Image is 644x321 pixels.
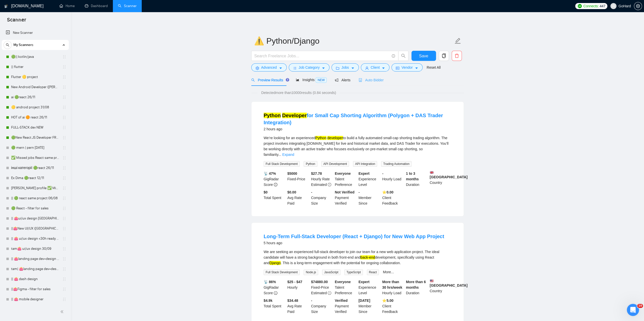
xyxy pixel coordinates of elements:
div: Fixed-Price [286,171,310,187]
span: holder [62,267,66,271]
span: Python [304,161,317,167]
b: $0.00 [287,190,296,194]
div: Total Spent [263,189,286,206]
div: Member Since [358,189,381,206]
div: Talent Preference [334,279,358,296]
div: Company Size [310,298,334,314]
span: Full Stack Development [264,161,300,167]
a: FULL-STACK dev NEW [11,122,59,133]
div: Duration [405,279,429,296]
b: Expert [359,171,370,176]
img: logo [4,2,8,10]
mark: developer [327,136,343,140]
span: holder [62,166,66,170]
div: Country [429,279,452,296]
a: || 👛 dash design [11,274,59,284]
span: Estimated [311,183,327,187]
span: info-circle [392,54,395,58]
div: Experience Level [358,279,381,296]
a: tam👛 ui/ux design 30/09 [11,244,59,254]
span: Detected more than 10000 results (0.84 seconds) [258,90,340,95]
b: - [311,299,312,303]
span: NEW [316,77,327,83]
a: searchScanner [118,4,137,8]
span: holder [62,247,66,251]
span: holder [62,65,66,69]
span: JavaScript [322,269,340,275]
img: 🇺🇸 [430,279,433,283]
div: Hourly Load [381,171,405,187]
span: ... [278,153,281,157]
span: info-circle [274,183,277,186]
span: 10 [637,304,643,308]
b: $ 27.78 [311,171,322,176]
b: [GEOGRAPHIC_DATA] [430,171,468,179]
b: $ 0 [264,190,268,194]
span: holder [62,277,66,281]
a: || 👛landing page dev+design 15/10 example added [11,254,59,264]
a: Python Developerfor Small Cap Shorting Algorithm (Polygon + DAS Trader Integration) [264,113,443,125]
b: $34.48 [287,299,298,303]
span: setting [256,66,259,70]
a: || flutter [11,62,59,72]
span: setting [634,4,642,8]
a: Flutter 🟡 project [11,72,59,82]
img: 🇬🇧 [430,171,433,174]
b: Verified [335,299,348,303]
span: caret-down [351,66,355,70]
button: copy [439,51,449,61]
b: More than 30 hrs/week [382,280,402,289]
div: Payment Verified [334,298,358,314]
button: idcardVendorcaret-down [391,63,422,71]
input: Search Freelance Jobs... [254,53,389,59]
a: New Scanner [6,28,65,38]
span: search [399,54,408,58]
span: copy [439,54,449,58]
button: Save [411,51,436,61]
div: Member Since [358,298,381,314]
mark: Python [315,136,326,140]
span: edit [454,38,461,44]
a: інші категорії 🟢react 26/11 [11,163,59,173]
button: search [398,51,408,61]
span: area-chart [296,78,299,82]
span: Job Category [299,65,320,70]
span: React [367,269,379,275]
a: tam| 👛landing page dev+design 30/09 [11,264,59,274]
span: user [612,4,615,8]
div: Hourly Load [381,279,405,296]
span: holder [62,55,66,59]
b: Everyone [335,280,351,284]
span: Save [419,53,428,59]
a: New Android Developer ([PERSON_NAME]) [11,82,59,92]
a: HOT of ai 🟠 react 26/11 [11,112,59,122]
span: Auto Bidder [359,78,384,82]
b: [DATE] [359,299,370,303]
div: Client Feedback [381,189,405,206]
a: 🟢 React - filter for sales [11,203,59,213]
span: folder [336,66,339,70]
div: 5 hours ago [264,240,444,246]
span: Node.js [304,269,318,275]
span: exclamation-circle [328,291,331,295]
div: GigRadar Score [263,279,286,296]
span: search [4,43,11,47]
span: Connects: [583,3,598,9]
mark: Developer [282,113,307,118]
div: Company Size [310,189,334,206]
b: [GEOGRAPHIC_DATA] [430,279,468,287]
a: ✅ Missed jobs React same project 23/08 [11,153,59,163]
a: Reset All [427,65,441,70]
a: More... [383,270,394,274]
button: search [4,41,12,49]
span: Client [371,65,380,70]
a: [PERSON_NAME] profile ✅ Missed jobs React not take to 2025 26/11 [11,183,59,193]
span: idcard [396,66,399,70]
span: Alerts [335,78,350,82]
span: robot [359,78,362,82]
b: ⭐️ 5.00 [382,299,393,303]
img: upwork-logo.png [578,4,582,8]
span: API Integration [353,161,377,167]
a: 🟡 android project 31/08 [11,102,59,112]
span: Estimated [311,291,327,295]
